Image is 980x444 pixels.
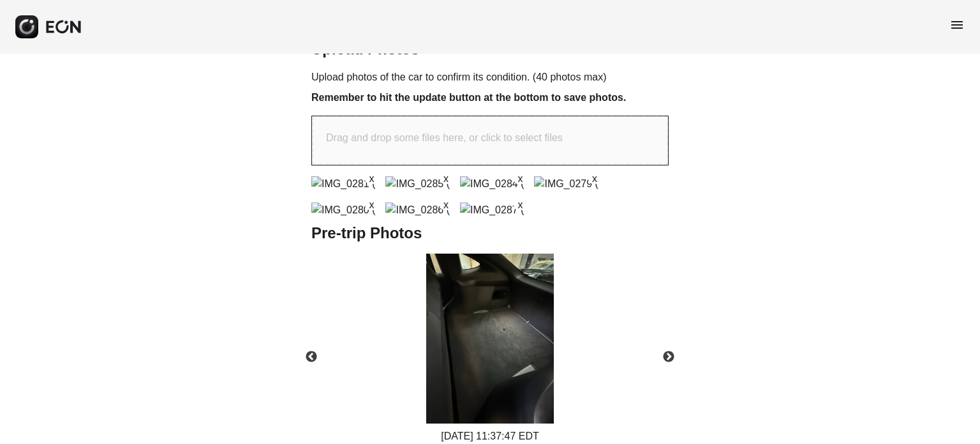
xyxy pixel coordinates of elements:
[514,171,526,184] button: x
[588,171,601,184] button: x
[514,197,526,210] button: x
[426,254,554,424] img: https://fastfleet.me/rails/active_storage/blobs/redirect/eyJfcmFpbHMiOnsibWVzc2FnZSI6IkJBaHBBeDlq...
[534,176,598,192] img: IMG_0279 (
[289,335,334,379] button: Previous
[646,335,691,379] button: Next
[440,197,452,210] button: x
[311,70,669,85] p: Upload photos of the car to confirm its condition. (40 photos max)
[385,203,449,218] img: IMG_0286 (
[365,197,378,210] button: x
[460,176,524,192] img: IMG_0284 (
[311,203,375,218] img: IMG_0280 (
[460,203,524,218] img: IMG_0287 (
[949,17,965,33] span: menu
[311,90,669,105] h3: Remember to hit the update button at the bottom to save photos.
[365,171,378,184] button: x
[426,429,554,444] div: [DATE] 11:37:47 EDT
[385,176,449,192] img: IMG_0285 (
[440,171,452,184] button: x
[326,130,563,146] p: Drag and drop some files here, or click to select files
[311,223,669,243] h2: Pre-trip Photos
[311,176,375,192] img: IMG_0281 (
